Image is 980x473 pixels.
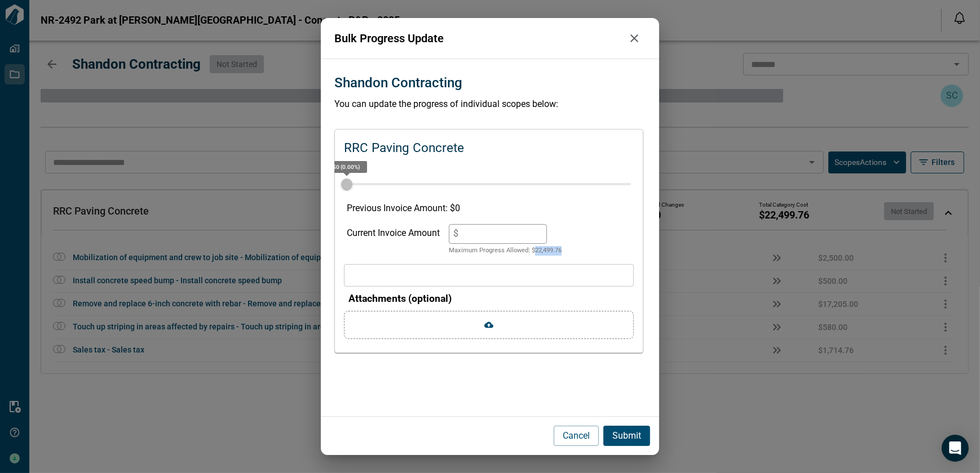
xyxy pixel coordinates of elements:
p: You can update the progress of individual scopes below: [334,97,646,111]
p: Submit [612,429,641,443]
p: Maximum Progress Allowed: $ 22,499.76 [449,246,562,256]
div: Open Intercom Messenger [942,435,969,462]
p: Bulk Progress Update [334,30,623,47]
span: $ [453,229,458,239]
p: Shandon Contracting [334,73,462,93]
p: RRC Paving Concrete [344,139,464,158]
div: Current Invoice Amount [347,224,440,256]
p: Previous Invoice Amount: $ 0 [347,202,631,215]
p: Cancel [563,429,590,443]
button: Cancel [554,426,599,446]
button: Submit [603,426,650,446]
p: Attachments (optional) [348,291,634,306]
